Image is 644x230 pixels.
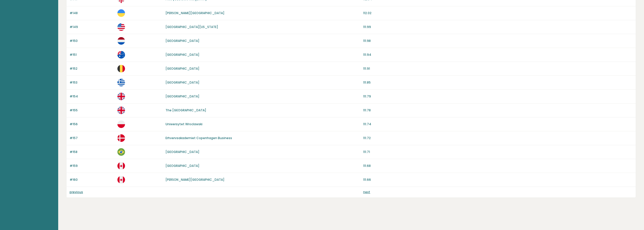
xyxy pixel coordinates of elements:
[117,107,125,114] img: gb.svg
[70,122,114,126] p: #156
[363,150,633,154] p: 111.71
[363,164,633,168] p: 111.68
[363,80,633,85] p: 111.85
[70,177,114,182] p: #160
[70,136,114,140] p: #157
[70,94,114,99] p: #154
[70,39,114,43] p: #150
[165,150,199,154] a: [GEOGRAPHIC_DATA]
[165,136,232,140] a: Erhvervsakademiet Copenhagen Business
[70,66,114,71] p: #152
[117,120,125,128] img: pl.svg
[117,148,125,156] img: br.svg
[117,93,125,100] img: gb.svg
[165,39,199,43] a: [GEOGRAPHIC_DATA]
[70,150,114,154] p: #158
[363,190,370,194] a: next
[117,134,125,142] img: dk.svg
[165,122,202,126] a: Uniwersytet Wroclawski
[70,11,114,15] p: #148
[70,108,114,113] p: #155
[165,94,199,98] a: [GEOGRAPHIC_DATA]
[363,11,633,15] p: 112.02
[165,164,199,168] a: [GEOGRAPHIC_DATA]
[165,66,199,71] a: [GEOGRAPHIC_DATA]
[70,164,114,168] p: #159
[165,108,206,112] a: The [GEOGRAPHIC_DATA]
[363,94,633,99] p: 111.79
[363,122,633,126] p: 111.74
[117,9,125,17] img: ua.svg
[70,53,114,57] p: #151
[165,80,199,85] a: [GEOGRAPHIC_DATA]
[363,53,633,57] p: 111.94
[117,51,125,59] img: au.svg
[117,65,125,72] img: be.svg
[117,162,125,170] img: ca.svg
[117,37,125,45] img: nl.svg
[117,23,125,31] img: us.svg
[363,136,633,140] p: 111.72
[363,39,633,43] p: 111.98
[363,177,633,182] p: 111.66
[363,25,633,29] p: 111.99
[70,25,114,29] p: #149
[117,79,125,86] img: gr.svg
[165,25,218,29] a: [GEOGRAPHIC_DATA][US_STATE]
[363,108,633,113] p: 111.78
[70,80,114,85] p: #153
[165,177,224,182] a: [PERSON_NAME][GEOGRAPHIC_DATA]
[165,53,199,57] a: [GEOGRAPHIC_DATA]
[165,11,224,15] a: [PERSON_NAME][GEOGRAPHIC_DATA]
[117,176,125,184] img: ca.svg
[363,66,633,71] p: 111.91
[70,190,83,194] a: previous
